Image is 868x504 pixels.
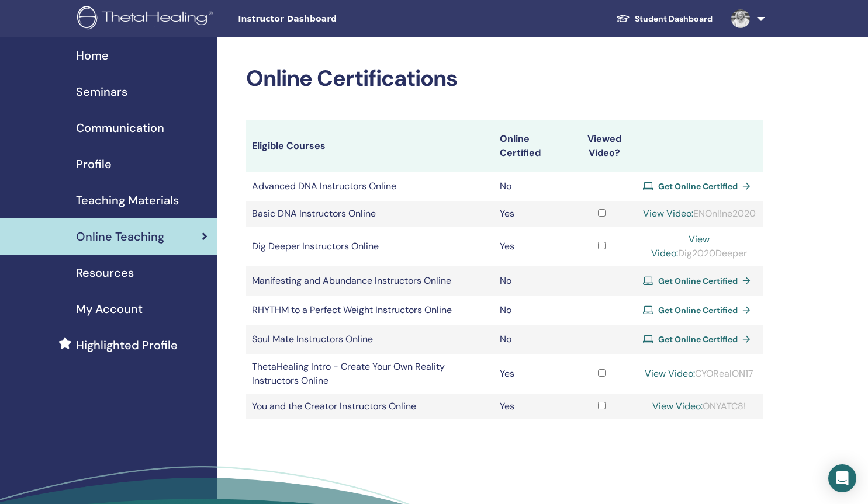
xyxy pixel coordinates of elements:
td: Yes [494,354,568,394]
span: Get Online Certified [658,276,738,286]
span: Get Online Certified [658,334,738,345]
a: View Video: [652,400,703,412]
td: Manifesting and Abundance Instructors Online [246,266,494,296]
div: ONYATC8! [642,399,757,413]
span: Online Teaching [76,228,164,245]
td: No [494,325,568,354]
td: No [494,266,568,296]
div: CYORealON17 [642,367,757,381]
span: Teaching Materials [76,192,179,209]
a: Get Online Certified [643,272,755,290]
a: Get Online Certified [643,301,755,319]
span: Instructor Dashboard [238,13,413,25]
div: ENOnl!ne2020 [642,207,757,221]
a: View Video: [651,233,710,259]
span: Get Online Certified [658,305,738,315]
a: Get Online Certified [643,331,755,348]
td: Advanced DNA Instructors Online [246,172,494,201]
td: You and the Creator Instructors Online [246,394,494,419]
td: Basic DNA Instructors Online [246,201,494,227]
td: ThetaHealing Intro - Create Your Own Reality Instructors Online [246,354,494,394]
td: Yes [494,201,568,227]
img: logo.png [77,6,217,32]
td: RHYTHM to a Perfect Weight Instructors Online [246,296,494,325]
th: Eligible Courses [246,120,494,172]
span: Home [76,47,109,64]
a: Student Dashboard [607,8,722,30]
span: Seminars [76,83,127,100]
a: View Video: [643,207,693,220]
img: default.jpg [731,9,750,28]
th: Online Certified [494,120,568,172]
div: Open Intercom Messenger [828,464,856,492]
td: Dig Deeper Instructors Online [246,227,494,266]
span: My Account [76,300,143,318]
a: View Video: [645,367,695,380]
th: Viewed Video? [568,120,635,172]
span: Highlighted Profile [76,336,178,354]
a: Get Online Certified [643,178,755,195]
span: Get Online Certified [658,181,738,192]
td: No [494,172,568,201]
span: Resources [76,264,134,281]
span: Communication [76,119,164,137]
td: No [494,296,568,325]
td: Yes [494,394,568,419]
td: Yes [494,227,568,266]
img: graduation-cap-white.svg [616,13,630,23]
td: Soul Mate Instructors Online [246,325,494,354]
span: Profile [76,155,112,173]
div: Dig2020Deeper [642,232,757,260]
h2: Online Certifications [246,65,763,92]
